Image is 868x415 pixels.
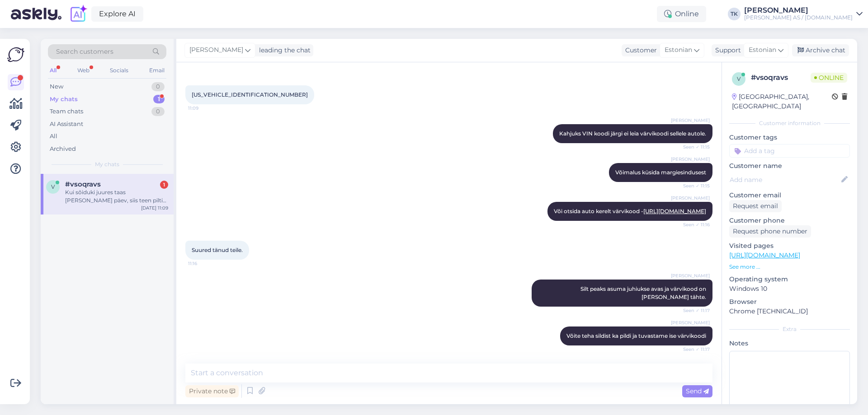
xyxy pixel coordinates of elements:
span: Send [686,387,709,395]
img: Askly Logo [7,46,24,63]
div: [GEOGRAPHIC_DATA], [GEOGRAPHIC_DATA] [732,92,832,111]
div: Archive chat [792,44,849,56]
span: Suured tänud teile. [192,247,243,253]
div: All [48,65,58,76]
div: Private note [185,385,239,397]
span: Seen ✓ 11:15 [676,144,710,150]
p: Customer phone [729,216,850,225]
p: Customer tags [729,133,850,142]
span: [PERSON_NAME] [671,117,710,124]
div: Request phone number [729,225,811,238]
p: Operating system [729,275,850,284]
div: Request email [729,200,782,212]
span: Search customers [56,47,113,56]
input: Add name [730,175,840,185]
div: Customer [622,46,657,55]
span: v [737,75,741,82]
div: leading the chat [255,46,311,55]
div: 1 [153,95,165,104]
div: 1 [160,181,168,189]
div: Online [657,6,706,22]
span: 11:09 [188,105,222,112]
div: [DATE] 11:09 [141,205,168,211]
div: Team chats [50,107,83,116]
div: Kui sõiduki juures taas [PERSON_NAME] päev, siis teen pilti ning võtan uuesti ühendust. [65,188,168,205]
p: Browser [729,297,850,307]
span: Seen ✓ 11:17 [676,307,710,314]
input: Add a tag [729,144,850,158]
span: v [51,183,55,190]
a: Explore AI [91,6,143,22]
span: #vsoqravs [65,180,101,188]
div: Support [712,46,741,55]
span: Seen ✓ 11:15 [676,182,710,189]
a: [URL][DOMAIN_NAME] [643,208,706,214]
span: Estonian [749,45,776,55]
div: TK [728,8,741,20]
span: Või otsida auto kerelt värvikood - [554,208,706,214]
div: Extra [729,325,850,333]
div: AI Assistant [50,120,83,129]
div: Email [147,65,166,76]
span: [PERSON_NAME] [189,45,243,55]
p: See more ... [729,263,850,271]
div: [PERSON_NAME] AS / [DOMAIN_NAME] [744,14,853,21]
span: Kahjuks VIN koodi järgi ei leia värvikoodi sellele autole. [559,130,706,137]
span: Seen ✓ 11:17 [676,346,710,353]
div: Customer information [729,119,850,127]
div: 0 [151,107,165,116]
div: Archived [50,145,76,154]
span: Silt peaks asuma juhiukse avas ja värvikood on [PERSON_NAME] tähte. [580,285,708,300]
span: Võimalus küsida margiesindusest [615,169,706,176]
span: [PERSON_NAME] [671,156,710,163]
span: Seen ✓ 11:16 [676,221,710,228]
p: Visited pages [729,241,850,251]
span: Estonian [665,45,692,55]
p: Notes [729,339,850,348]
div: # vsoqravs [751,72,811,83]
div: 0 [151,82,165,91]
p: Windows 10 [729,284,850,294]
span: 11:16 [188,260,222,267]
p: Customer email [729,191,850,200]
span: [PERSON_NAME] [671,319,710,326]
p: Customer name [729,161,850,171]
span: Võite teha sildist ka pildi ja tuvastame ise värvikoodi [566,332,706,339]
span: [PERSON_NAME] [671,195,710,201]
a: [PERSON_NAME][PERSON_NAME] AS / [DOMAIN_NAME] [744,7,863,21]
div: My chats [50,95,78,104]
span: Online [811,73,847,83]
span: [PERSON_NAME] [671,272,710,279]
div: [PERSON_NAME] [744,7,853,14]
span: [US_VEHICLE_IDENTIFICATION_NUMBER] [192,91,308,98]
p: Chrome [TECHNICAL_ID] [729,307,850,316]
span: My chats [95,160,119,168]
a: [URL][DOMAIN_NAME] [729,251,800,259]
div: Web [75,65,91,76]
div: Socials [108,65,130,76]
div: All [50,132,57,141]
div: New [50,82,63,91]
img: explore-ai [69,5,88,23]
